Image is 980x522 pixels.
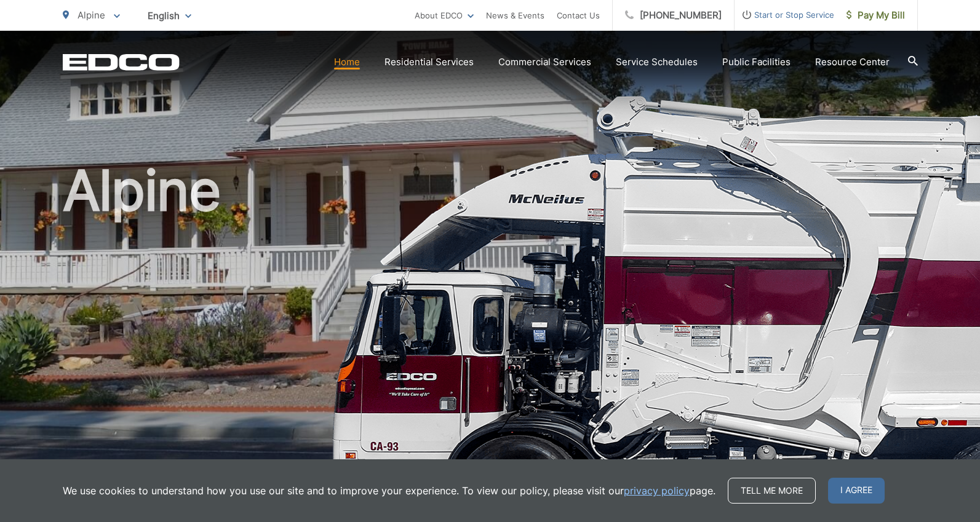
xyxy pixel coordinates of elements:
[557,8,600,23] a: Contact Us
[334,55,360,69] a: Home
[415,8,474,23] a: About EDCO
[63,53,180,71] a: EDCD logo. Return to the homepage.
[722,55,791,69] a: Public Facilities
[624,483,690,498] a: privacy policy
[616,55,698,69] a: Service Schedules
[847,8,905,23] span: Pay My Bill
[498,55,591,69] a: Commercial Services
[828,478,885,504] span: I agree
[815,55,890,69] a: Resource Center
[138,5,201,26] span: English
[728,478,816,504] a: Tell me more
[486,8,544,23] a: News & Events
[63,483,715,498] p: We use cookies to understand how you use our site and to improve your experience. To view our pol...
[78,9,105,21] span: Alpine
[384,55,474,69] a: Residential Services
